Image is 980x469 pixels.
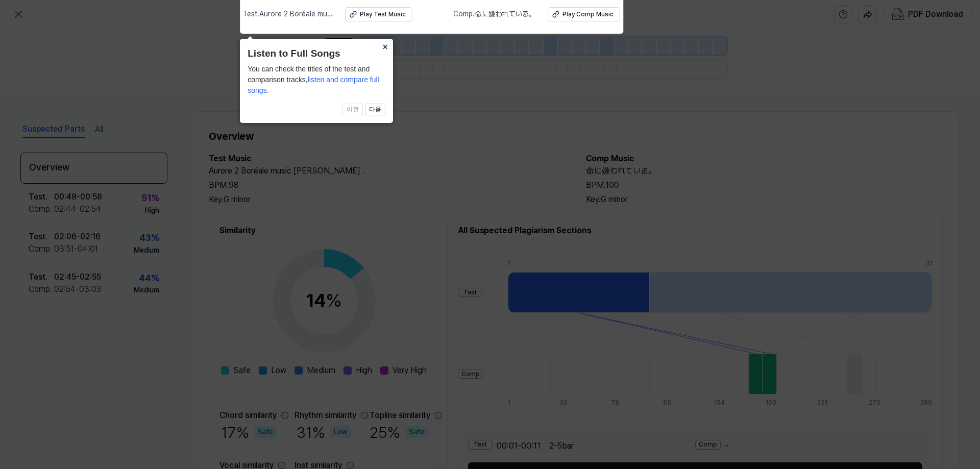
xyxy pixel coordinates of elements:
[453,9,535,19] span: Comp . 命に嫌われている。
[248,46,385,61] header: Listen to Full Songs
[345,7,412,21] button: Play Test Music
[360,10,406,19] div: Play Test Music
[548,7,620,21] button: Play Comp Music
[562,10,614,19] div: Play Comp Music
[377,39,393,53] button: Close
[248,76,379,94] span: listen and compare full songs.
[243,9,333,19] span: Test . Aurore 2 Boréale music [PERSON_NAME] .
[248,64,385,96] div: You can check the titles of the test and comparison tracks,
[365,104,385,116] button: 다음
